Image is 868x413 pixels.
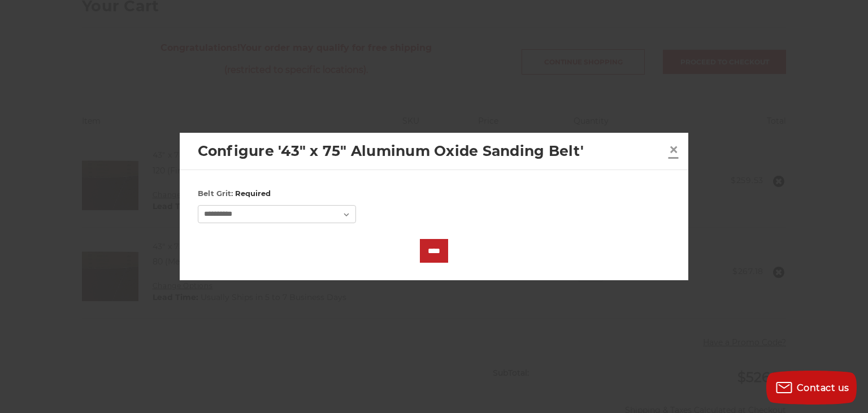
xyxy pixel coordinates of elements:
button: Contact us [766,371,857,405]
span: Contact us [797,382,849,393]
label: Belt Grit: [198,188,671,199]
a: Close [665,141,683,159]
span: × [669,138,679,160]
small: Required [235,189,271,198]
h2: Configure '43" x 75" Aluminum Oxide Sanding Belt' [198,141,665,162]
